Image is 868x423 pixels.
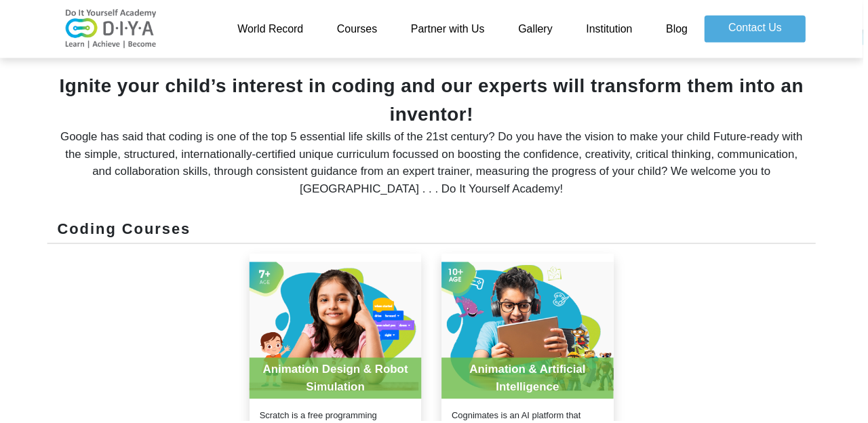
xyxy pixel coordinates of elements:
[572,16,652,43] a: Institution
[222,16,322,43] a: World Record
[444,256,617,401] img: product-20210729102311.jpg
[653,16,709,43] a: Blog
[444,360,617,401] div: Animation & Artificial Intelligence
[251,256,424,401] img: product-20210729100920.jpg
[322,16,397,43] a: Courses
[58,73,810,129] div: Ignite your child’s interest in coding and our experts will transform them into an inventor!
[505,16,573,43] a: Gallery
[709,16,810,43] a: Contact Us
[58,9,166,49] img: logo-v2.png
[251,360,424,401] div: Animation Design & Robot Simulation
[47,219,821,245] div: Coding Courses
[396,16,504,43] a: Partner with Us
[58,129,810,199] div: Google has said that coding is one of the top 5 essential life skills of the 21st century? Do you...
